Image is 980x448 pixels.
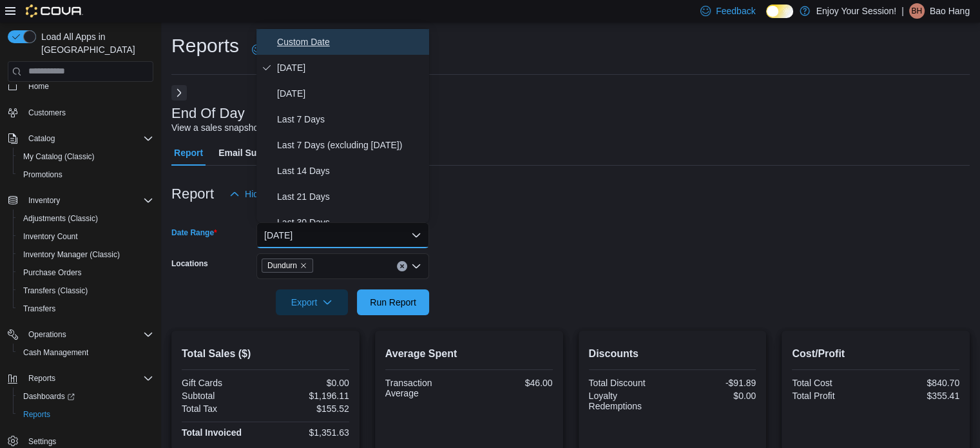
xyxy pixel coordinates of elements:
[171,258,208,269] label: Locations
[277,34,424,50] span: Custom Date
[18,211,153,226] span: Adjustments (Classic)
[472,378,553,388] div: $46.00
[171,106,245,121] h3: End Of Day
[792,391,873,401] div: Total Profit
[28,108,66,118] span: Customers
[18,283,93,298] a: Transfers (Classic)
[23,193,153,208] span: Inventory
[3,369,159,387] button: Reports
[18,229,153,244] span: Inventory Count
[23,249,120,260] span: Inventory Manager (Classic)
[13,209,159,228] button: Adjustments (Classic)
[182,427,242,438] strong: Total Invoiced
[277,137,424,153] span: Last 7 Days (excluding [DATE])
[3,326,159,344] button: Operations
[911,3,922,19] span: BH
[300,262,307,269] button: Remove Dundurn from selection in this group
[13,246,159,264] button: Inventory Manager (Classic)
[18,167,153,182] span: Promotions
[182,404,263,414] div: Total Tax
[23,193,65,208] button: Inventory
[675,378,756,388] div: -$91.89
[13,282,159,300] button: Transfers (Classic)
[13,300,159,318] button: Transfers
[277,189,424,204] span: Last 21 Days
[18,345,93,360] a: Cash Management
[18,389,153,404] span: Dashboards
[23,105,71,121] a: Customers
[18,149,153,164] span: My Catalog (Classic)
[23,104,153,121] span: Customers
[385,378,466,398] div: Transaction Average
[357,289,429,315] button: Run Report
[224,181,318,207] button: Hide Parameters
[171,85,187,101] button: Next
[174,140,203,166] span: Report
[182,346,349,362] h2: Total Sales ($)
[18,407,153,422] span: Reports
[23,213,98,224] span: Adjustments (Classic)
[18,247,153,262] span: Inventory Manager (Classic)
[589,378,670,388] div: Total Discount
[13,148,159,166] button: My Catalog (Classic)
[28,133,55,144] span: Catalog
[23,409,50,420] span: Reports
[23,131,60,146] button: Catalog
[909,3,925,19] div: Bao Hang
[23,151,95,162] span: My Catalog (Classic)
[26,5,83,17] img: Cova
[268,391,349,401] div: $1,196.11
[18,283,153,298] span: Transfers (Classic)
[36,30,153,56] span: Load All Apps in [GEOGRAPHIC_DATA]
[277,112,424,127] span: Last 7 Days
[171,228,217,238] label: Date Range
[23,371,153,386] span: Reports
[23,268,82,278] span: Purchase Orders
[276,289,348,315] button: Export
[23,131,153,146] span: Catalog
[171,186,214,202] h3: Report
[23,286,88,296] span: Transfers (Classic)
[18,345,153,360] span: Cash Management
[256,222,429,248] button: [DATE]
[23,79,54,94] a: Home
[18,149,100,164] a: My Catalog (Classic)
[18,265,87,280] a: Purchase Orders
[675,391,756,401] div: $0.00
[28,436,56,447] span: Settings
[277,60,424,75] span: [DATE]
[18,247,125,262] a: Inventory Manager (Classic)
[385,346,553,362] h2: Average Spent
[878,378,959,388] div: $840.70
[816,3,897,19] p: Enjoy Your Session!
[930,3,970,19] p: Bao Hang
[370,296,416,309] span: Run Report
[23,170,62,180] span: Promotions
[18,407,55,422] a: Reports
[3,77,159,95] button: Home
[716,5,755,17] span: Feedback
[218,140,300,166] span: Email Subscription
[268,427,349,438] div: $1,351.63
[901,3,904,19] p: |
[13,264,159,282] button: Purchase Orders
[878,391,959,401] div: $355.41
[277,86,424,101] span: [DATE]
[262,258,313,273] span: Dundurn
[28,81,49,92] span: Home
[13,405,159,424] button: Reports
[171,121,360,135] div: View a sales snapshot for a date or date range.
[277,215,424,230] span: Last 30 Days
[23,347,88,358] span: Cash Management
[23,304,55,314] span: Transfers
[23,327,153,342] span: Operations
[13,387,159,405] a: Dashboards
[3,103,159,122] button: Customers
[268,404,349,414] div: $155.52
[13,344,159,362] button: Cash Management
[13,166,159,184] button: Promotions
[3,191,159,209] button: Inventory
[766,18,767,19] span: Dark Mode
[171,33,239,59] h1: Reports
[3,130,159,148] button: Catalog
